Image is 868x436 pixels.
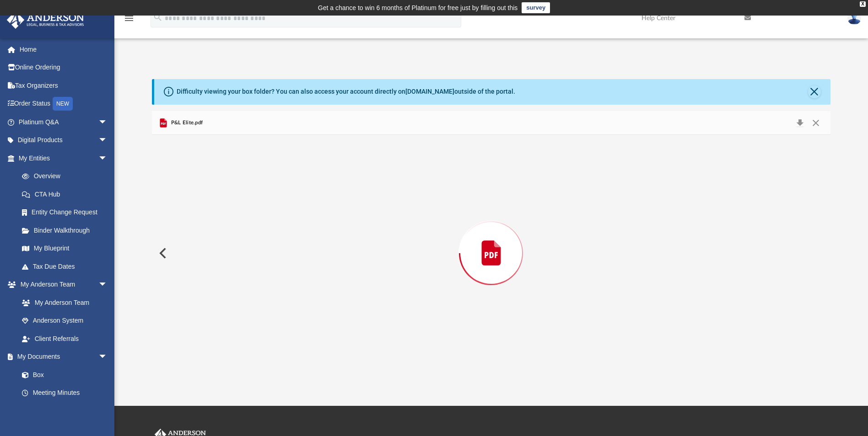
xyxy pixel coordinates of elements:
[6,58,121,77] a: Online Ordering
[13,384,117,402] a: Meeting Minutes
[13,167,121,186] a: Overview
[13,221,121,239] a: Binder Walkthrough
[13,293,112,312] a: My Anderson Team
[4,11,87,29] img: Anderson Advisors Platinum Portal
[6,40,121,58] a: Home
[177,87,515,96] div: Difficulty viewing your box folder? You can also access your account directly on outside of the p...
[792,117,808,129] button: Download
[13,257,121,276] a: Tax Due Dates
[808,85,821,98] button: Close
[6,113,121,131] a: Platinum Q&Aarrow_drop_down
[6,131,121,149] a: Digital Productsarrow_drop_down
[6,348,117,366] a: My Documentsarrow_drop_down
[13,239,117,258] a: My Blueprint
[6,276,117,294] a: My Anderson Teamarrow_drop_down
[152,111,830,371] div: Preview
[13,366,112,384] a: Box
[98,149,117,168] span: arrow_drop_down
[808,117,824,129] button: Close
[522,2,550,13] a: survey
[98,113,117,132] span: arrow_drop_down
[6,76,121,95] a: Tax Organizers
[13,185,121,203] a: CTA Hub
[153,12,163,22] i: search
[98,276,117,294] span: arrow_drop_down
[152,240,172,266] button: Previous File
[6,149,121,167] a: My Entitiesarrow_drop_down
[98,131,117,150] span: arrow_drop_down
[847,11,861,25] img: User Pic
[13,402,112,420] a: Forms Library
[405,88,454,95] a: [DOMAIN_NAME]
[13,203,121,222] a: Entity Change Request
[98,348,117,367] span: arrow_drop_down
[169,119,203,127] span: P&L Elite.pdf
[53,97,73,111] div: NEW
[318,2,518,13] div: Get a chance to win 6 months of Platinum for free just by filling out this
[124,13,135,24] i: menu
[124,17,135,24] a: menu
[6,95,121,113] a: Order StatusNEW
[860,1,866,7] div: close
[13,312,117,330] a: Anderson System
[13,330,117,348] a: Client Referrals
